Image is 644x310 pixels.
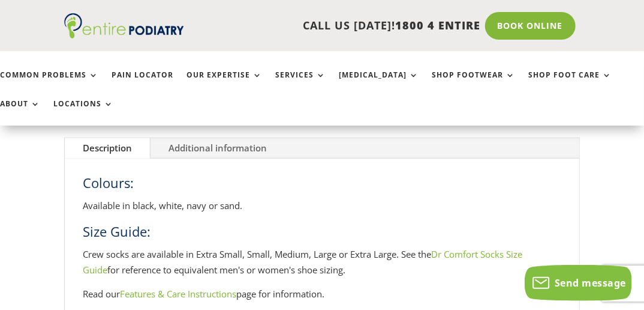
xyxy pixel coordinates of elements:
[83,248,522,276] a: Dr Comfort Socks Size Guide
[112,71,173,97] a: Pain Locator
[555,276,626,290] span: Send message
[83,287,561,302] p: Read our page for information.
[396,18,481,32] span: 1800 4 ENTIRE
[120,288,236,300] a: Features & Care Instructions
[184,18,480,34] p: CALL US [DATE]!
[485,12,576,40] a: Book Online
[151,138,285,159] a: Additional information
[275,71,326,97] a: Services
[186,71,262,97] a: Our Expertise
[339,71,419,97] a: [MEDICAL_DATA]
[83,222,561,247] h3: Size Guide:
[53,100,113,126] a: Locations
[65,138,150,159] a: Description
[83,174,561,198] h3: Colours:
[525,265,632,301] button: Send message
[432,71,515,97] a: Shop Footwear
[64,13,184,38] img: logo (1)
[83,198,561,223] p: Available in black, white, navy or sand.
[64,29,184,41] a: Entire Podiatry
[528,71,612,97] a: Shop Foot Care
[83,247,561,287] p: Crew socks are available in Extra Small, Small, Medium, Large or Extra Large. See the for referen...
